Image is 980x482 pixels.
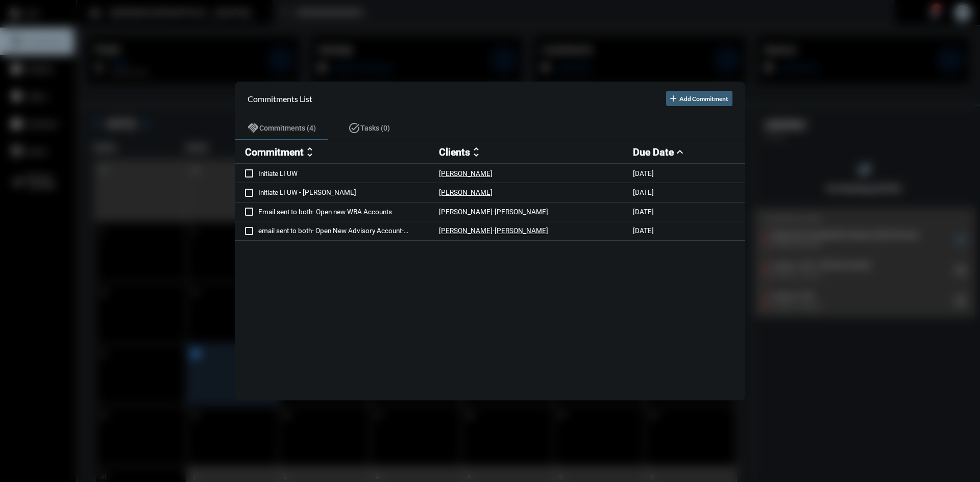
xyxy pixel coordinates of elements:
p: [PERSON_NAME] [495,226,548,235]
p: [PERSON_NAME] [439,169,493,177]
p: [PERSON_NAME] [439,226,493,235]
span: Tasks (0) [360,124,390,132]
h2: Commitment [245,146,304,158]
p: Initiate LI UW - [PERSON_NAME] [258,188,439,196]
mat-icon: add [668,93,678,104]
mat-icon: handshake [247,122,259,134]
p: Email sent to both- Open new WBA Accounts [258,208,439,216]
p: - [493,226,495,235]
h2: Commitments List [248,94,312,104]
p: Initiate LI UW [258,169,439,177]
p: [DATE] [633,188,654,196]
p: [DATE] [633,226,654,235]
p: - [493,208,495,216]
p: [DATE] [633,169,654,177]
span: Commitments (4) [259,124,316,132]
p: email sent to both- Open New Advisory Account- TUF681988 [258,226,439,235]
mat-icon: task_alt [348,122,360,134]
mat-icon: expand_less [674,146,686,158]
mat-icon: unfold_more [470,146,482,158]
h2: Due Date [633,146,674,158]
p: [DATE] [633,208,654,216]
h2: Clients [439,146,470,158]
mat-icon: unfold_more [304,146,316,158]
button: Add Commitment [666,91,732,106]
p: [PERSON_NAME] [495,208,548,216]
p: [PERSON_NAME] [439,208,493,216]
p: [PERSON_NAME] [439,188,493,196]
